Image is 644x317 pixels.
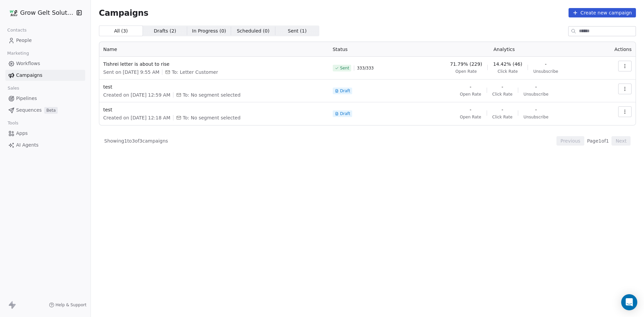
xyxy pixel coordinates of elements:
span: - [470,106,471,113]
span: Contacts [4,25,30,35]
img: grow%20gelt%20logo%20(2).png [9,9,17,17]
span: People [16,37,32,44]
span: Click Rate [492,92,513,97]
th: Analytics [413,42,596,57]
span: test [103,106,325,113]
span: Click Rate [498,69,518,74]
span: 333 / 333 [357,65,374,71]
span: Showing 1 to 3 of 3 campaigns [104,138,168,144]
span: Click Rate [492,114,513,120]
span: In Progress ( 0 ) [192,28,226,35]
span: Beta [44,107,58,114]
span: Unsubscribe [533,69,558,74]
a: Apps [5,128,85,139]
span: Draft [340,111,350,116]
span: Tools [5,118,21,128]
span: Help & Support [56,302,87,308]
a: AI Agents [5,140,85,151]
a: Help & Support [49,302,87,308]
span: Sales [5,83,22,93]
span: To: Letter Customer [172,69,218,75]
span: Marketing [4,48,32,58]
span: Open Rate [460,92,481,97]
a: Pipelines [5,93,85,104]
a: Campaigns [5,70,85,81]
span: Draft [340,88,350,94]
span: - [501,106,503,113]
span: - [535,106,537,113]
span: Unsubscribe [524,92,548,97]
span: Pipelines [16,95,37,102]
span: 14.42% (46) [493,61,522,67]
span: Campaigns [16,72,42,79]
span: - [470,84,471,90]
span: Sent ( 1 ) [288,28,307,35]
span: Created on [DATE] 12:18 AM [103,114,170,121]
div: Open Intercom Messenger [621,294,637,310]
button: Previous [556,136,584,146]
span: Sequences [16,107,42,114]
span: Tishrei letter is about to rise [103,61,325,67]
span: Drafts ( 2 ) [154,28,176,35]
span: test [103,84,325,90]
span: Open Rate [455,69,477,74]
span: AI Agents [16,142,39,149]
span: Sent on [DATE] 9:55 AM [103,69,160,75]
span: Campaigns [99,8,149,17]
span: Page 1 of 1 [587,138,609,144]
span: Open Rate [460,114,481,120]
th: Name [99,42,329,57]
button: Create new campaign [569,8,636,17]
span: 71.79% (229) [450,61,482,67]
span: Workflows [16,60,40,67]
button: Next [611,136,631,146]
span: Created on [DATE] 12:59 AM [103,92,170,98]
button: Grow Gelt Solutions [8,7,71,18]
a: Workflows [5,58,85,69]
th: Actions [596,42,636,57]
span: - [535,84,537,90]
span: To: No segment selected [183,114,240,121]
a: People [5,35,85,46]
span: Grow Gelt Solutions [20,8,74,17]
span: Unsubscribe [524,114,548,120]
a: SequencesBeta [5,105,85,116]
span: Apps [16,130,28,137]
span: Sent [340,65,349,71]
span: To: No segment selected [183,92,240,98]
span: Scheduled ( 0 ) [237,28,270,35]
span: - [545,61,547,67]
th: Status [329,42,413,57]
span: - [501,84,503,90]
